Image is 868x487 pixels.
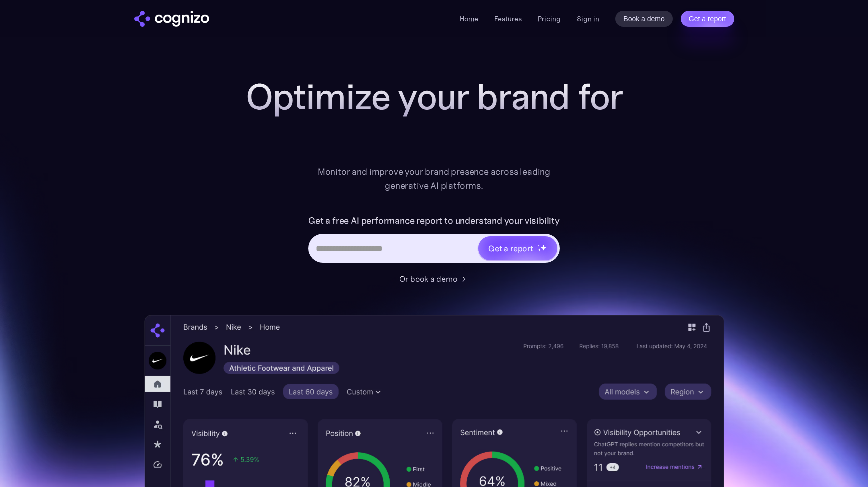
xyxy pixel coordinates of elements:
[234,77,634,117] h1: Optimize your brand for
[399,273,457,285] div: Or book a demo
[477,235,558,261] a: Get a reportstarstarstar
[538,245,539,246] img: star
[538,14,561,23] a: Pricing
[399,273,469,285] a: Or book a demo
[308,213,560,229] label: Get a free AI performance report to understand your visibility
[134,11,209,27] a: home
[460,14,478,23] a: Home
[540,244,547,251] img: star
[538,248,541,252] img: star
[577,13,599,25] a: Sign in
[681,11,734,27] a: Get a report
[134,11,209,27] img: cognizo logo
[311,165,557,193] div: Monitor and improve your brand presence across leading generative AI platforms.
[488,242,533,254] div: Get a report
[615,11,673,27] a: Book a demo
[308,213,560,268] form: Hero URL Input Form
[494,14,522,23] a: Features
